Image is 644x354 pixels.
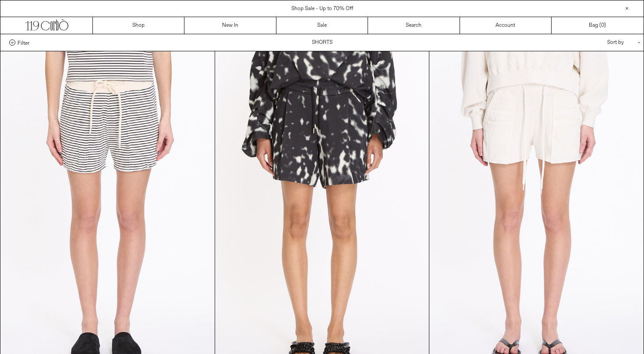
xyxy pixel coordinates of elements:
span: Filter [18,39,29,46]
a: Sale [276,17,368,34]
a: Bag () [552,17,643,34]
a: Account [460,17,552,34]
span: ) [601,21,606,29]
div: Sort by [556,34,635,51]
a: Shop [93,17,184,34]
a: Shop Sale - Up to 70% Off [291,5,353,12]
a: Search [368,17,460,34]
span: 0 [601,22,604,29]
a: New In [184,17,276,34]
